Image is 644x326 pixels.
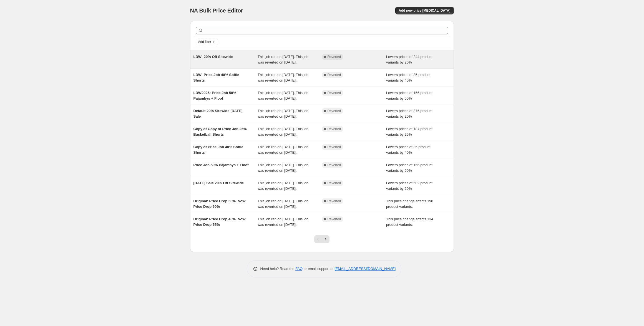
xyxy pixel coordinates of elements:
[386,181,432,191] span: Lowers prices of 502 product variants by 20%
[386,127,432,137] span: Lowers prices of 187 product variants by 25%
[386,55,432,64] span: Lowers prices of 244 product variants by 20%
[328,181,341,185] span: Reverted
[193,145,243,155] span: Copy of Price Job 40% Soffle Shorts
[386,199,433,209] span: This price change affects 198 product variants.
[258,91,308,100] span: This job ran on [DATE]. This job was reverted on [DATE].
[258,181,308,191] span: This job ran on [DATE]. This job was reverted on [DATE].
[328,73,341,77] span: Reverted
[386,109,432,118] span: Lowers prices of 375 product variants by 20%
[328,199,341,203] span: Reverted
[314,235,329,243] nav: Pagination
[328,91,341,95] span: Reverted
[193,163,249,167] span: Price Job 50% Pajambys + Floof
[190,7,243,14] span: NA Bulk Price Editor
[328,127,341,131] span: Reverted
[386,163,432,173] span: Lowers prices of 156 product variants by 50%
[198,40,211,44] span: Add filter
[193,55,233,59] span: LDW: 20% Off Sitewide
[328,109,341,113] span: Reverted
[328,217,341,221] span: Reverted
[386,145,431,155] span: Lowers prices of 35 product variants by 40%
[260,267,296,271] span: Need help? Read the
[322,235,329,243] button: Next
[193,91,237,100] span: LDW2025: Price Job 50% Pajambys + Floof
[258,163,308,173] span: This job ran on [DATE]. This job was reverted on [DATE].
[399,8,450,13] span: Add new price [MEDICAL_DATA]
[258,217,308,227] span: This job ran on [DATE]. This job was reverted on [DATE].
[258,73,308,82] span: This job ran on [DATE]. This job was reverted on [DATE].
[386,73,431,82] span: Lowers prices of 35 product variants by 40%
[193,217,246,227] span: Original: Price Drop 40%. Now: Price Drop 55%
[295,267,303,271] a: FAQ
[258,145,308,155] span: This job ran on [DATE]. This job was reverted on [DATE].
[395,7,454,14] button: Add new price [MEDICAL_DATA]
[328,55,341,59] span: Reverted
[328,145,341,149] span: Reverted
[258,127,308,137] span: This job ran on [DATE]. This job was reverted on [DATE].
[258,199,308,209] span: This job ran on [DATE]. This job was reverted on [DATE].
[193,109,243,118] span: Default 20% Sitewide [DATE] Sale
[193,127,247,137] span: Copy of Copy of Price Job 25% Basketball Shorts
[193,199,246,209] span: Original: Price Drop 50%. Now: Price Drop 60%
[193,181,244,185] span: [DATE] Sale 20% Off Sitewide
[196,39,218,45] button: Add filter
[386,217,433,227] span: This price change affects 134 product variants.
[258,55,308,64] span: This job ran on [DATE]. This job was reverted on [DATE].
[328,163,341,167] span: Reverted
[193,73,239,82] span: LDW: Price Job 40% Soffle Shorts
[334,267,396,271] a: [EMAIL_ADDRESS][DOMAIN_NAME]
[386,91,432,100] span: Lowers prices of 156 product variants by 50%
[258,109,308,118] span: This job ran on [DATE]. This job was reverted on [DATE].
[303,267,334,271] span: or email support at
